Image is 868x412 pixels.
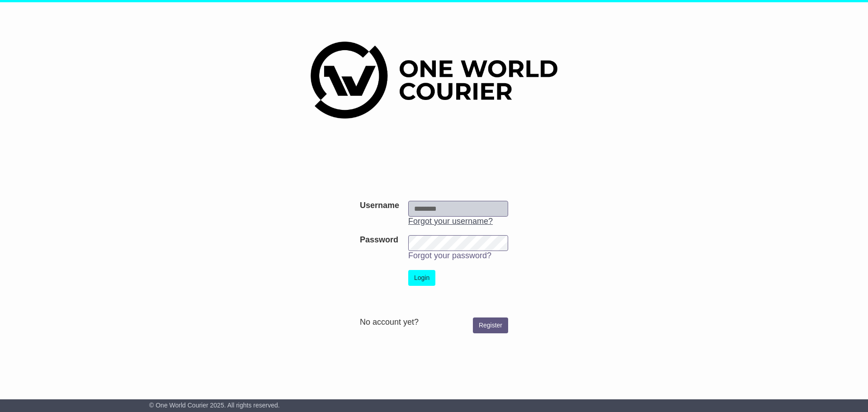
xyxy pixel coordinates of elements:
[408,270,435,286] button: Login
[360,201,399,211] label: Username
[360,235,398,245] label: Password
[360,317,508,327] div: No account yet?
[149,402,280,409] span: © One World Courier 2025. All rights reserved.
[311,42,557,118] img: One World
[408,217,493,226] a: Forgot your username?
[473,317,508,333] a: Register
[408,251,491,260] a: Forgot your password?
